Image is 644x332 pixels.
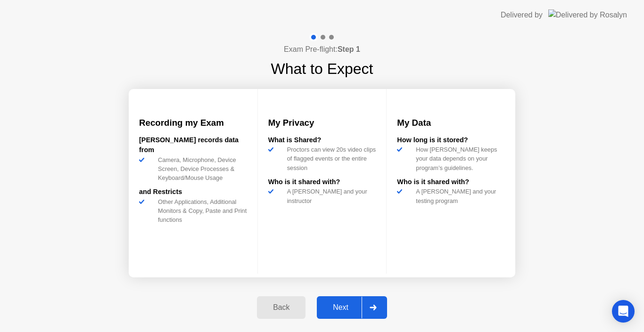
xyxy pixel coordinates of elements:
div: Who is it shared with? [268,177,376,187]
h3: My Privacy [268,116,376,130]
button: Next [317,296,387,319]
div: A [PERSON_NAME] and your instructor [283,187,376,205]
div: How long is it stored? [397,135,505,146]
div: Who is it shared with? [397,177,505,187]
img: Delivered by Rosalyn [548,9,627,20]
div: [PERSON_NAME] records data from [139,135,247,155]
div: What is Shared? [268,135,376,146]
div: Proctors can view 20s video clips of flagged events or the entire session [283,145,376,172]
button: Back [257,296,305,319]
h4: Exam Pre-flight: [284,44,360,55]
h3: My Data [397,116,505,130]
div: Next [320,303,362,312]
h3: Recording my Exam [139,116,247,130]
div: Delivered by [501,9,543,21]
div: and Restricts [139,187,247,197]
div: Camera, Microphone, Device Screen, Device Processes & Keyboard/Mouse Usage [154,155,247,183]
div: Back [260,303,303,312]
b: Step 1 [338,45,360,53]
div: How [PERSON_NAME] keeps your data depends on your program’s guidelines. [412,145,505,172]
div: Open Intercom Messenger [612,300,635,323]
div: Other Applications, Additional Monitors & Copy, Paste and Print functions [154,197,247,225]
h1: What to Expect [271,57,373,80]
div: A [PERSON_NAME] and your testing program [412,187,505,205]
